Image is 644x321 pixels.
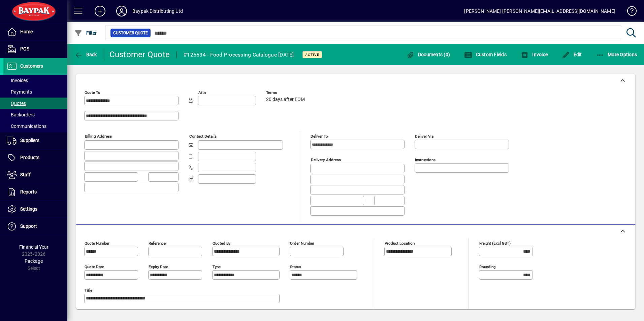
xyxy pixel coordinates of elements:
[3,75,67,86] a: Invoices
[111,5,132,17] button: Profile
[20,46,29,51] span: POS
[20,29,33,34] span: Home
[85,241,109,245] mat-label: Quote number
[109,49,170,60] div: Customer Quote
[3,120,67,132] a: Communications
[560,48,584,61] button: Edit
[73,27,99,39] button: Filter
[622,1,636,23] a: Knowledge Base
[464,52,507,57] span: Custom Fields
[305,52,319,57] span: Active
[198,90,206,95] mat-label: Attn
[149,264,168,269] mat-label: Expiry date
[290,241,314,245] mat-label: Order number
[596,52,637,57] span: More Options
[385,241,415,245] mat-label: Product location
[3,109,67,120] a: Backorders
[20,223,37,229] span: Support
[20,189,37,194] span: Reports
[266,91,307,95] span: Terms
[7,89,32,95] span: Payments
[149,241,166,245] mat-label: Reference
[74,52,97,57] span: Back
[85,90,100,95] mat-label: Quote To
[113,30,148,36] span: Customer Quote
[3,132,67,149] a: Suppliers
[3,24,67,40] a: Home
[85,264,104,269] mat-label: Quote date
[594,48,639,61] button: More Options
[25,258,43,264] span: Package
[405,48,452,61] button: Documents (0)
[7,78,28,83] span: Invoices
[20,138,39,143] span: Suppliers
[184,49,294,60] div: #125534 - Food Processing Catalogue [DATE]
[290,264,301,269] mat-label: Status
[213,241,230,245] mat-label: Quoted by
[20,206,37,212] span: Settings
[562,52,582,57] span: Edit
[415,157,436,162] mat-label: Instructions
[3,86,67,98] a: Payments
[213,264,221,269] mat-label: Type
[462,48,508,61] button: Custom Fields
[464,6,615,16] div: [PERSON_NAME] [PERSON_NAME][EMAIL_ADDRESS][DOMAIN_NAME]
[7,101,26,106] span: Quotes
[67,48,104,61] app-page-header-button: Back
[89,5,111,17] button: Add
[7,123,46,129] span: Communications
[406,52,450,57] span: Documents (0)
[7,112,35,117] span: Backorders
[415,134,433,139] mat-label: Deliver via
[20,155,39,160] span: Products
[20,63,43,69] span: Customers
[85,288,92,292] mat-label: Title
[3,184,67,201] a: Reports
[3,41,67,58] a: POS
[19,244,49,250] span: Financial Year
[3,201,67,218] a: Settings
[3,98,67,109] a: Quotes
[3,218,67,235] a: Support
[3,167,67,183] a: Staff
[519,48,549,61] button: Invoice
[3,149,67,166] a: Products
[74,30,97,36] span: Filter
[132,6,183,16] div: Baypak Distributing Ltd
[266,97,305,102] span: 20 days after EOM
[521,52,548,57] span: Invoice
[311,134,328,139] mat-label: Deliver To
[479,241,511,245] mat-label: Freight (excl GST)
[20,172,31,177] span: Staff
[73,48,99,61] button: Back
[479,264,495,269] mat-label: Rounding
